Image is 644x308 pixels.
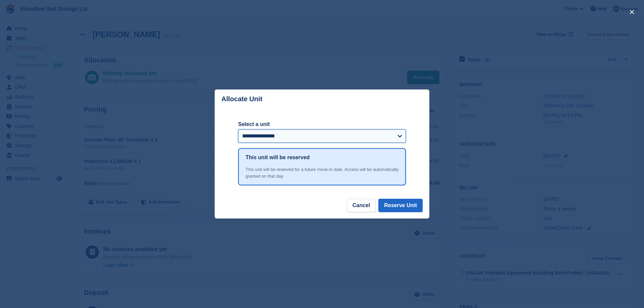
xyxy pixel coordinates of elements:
button: close [627,7,637,17]
button: Cancel [347,199,376,212]
label: Select a unit [238,120,406,128]
h1: This unit will be reserved [246,153,310,162]
div: This unit will be reserved for a future move-in date. Access will be automatically granted on tha... [246,166,398,179]
p: Allocate Unit [221,95,262,103]
button: Reserve Unit [378,199,423,212]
